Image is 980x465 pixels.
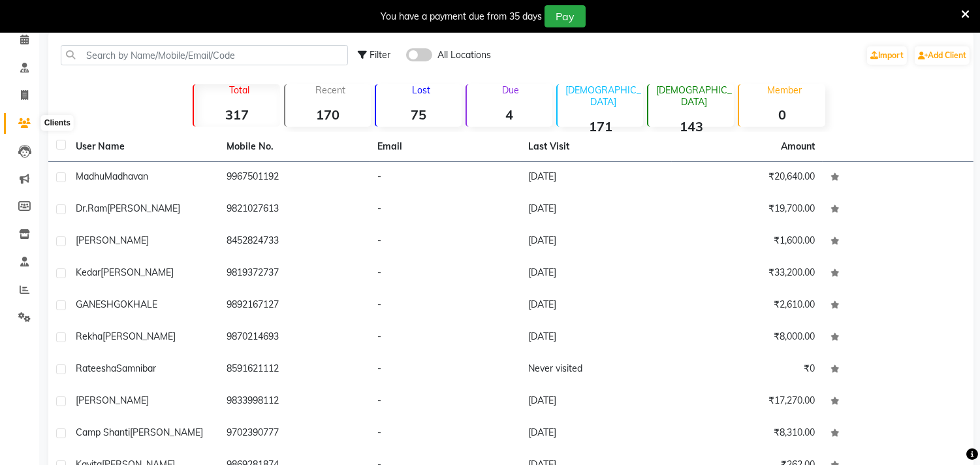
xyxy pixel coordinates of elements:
[376,106,462,123] strong: 75
[545,5,586,27] button: Pay
[41,116,74,131] div: Clients
[101,266,174,278] span: [PERSON_NAME]
[437,48,491,62] span: All Locations
[199,84,279,96] p: Total
[291,84,371,96] p: Recent
[219,162,370,194] td: 9967501192
[739,106,825,123] strong: 0
[469,84,552,96] p: Due
[370,386,520,418] td: -
[563,84,643,108] p: [DEMOGRAPHIC_DATA]
[672,226,823,258] td: ₹1,600.00
[672,418,823,450] td: ₹8,310.00
[672,322,823,354] td: ₹8,000.00
[219,290,370,322] td: 9892167127
[219,132,370,162] th: Mobile No.
[219,322,370,354] td: 9870214693
[219,418,370,450] td: 9702390777
[744,84,825,96] p: Member
[648,118,734,135] strong: 143
[520,132,671,162] th: Last Visit
[520,162,671,194] td: [DATE]
[672,386,823,418] td: ₹17,270.00
[467,106,552,123] strong: 4
[114,298,157,310] span: GOKHALE
[219,194,370,226] td: 9821027613
[773,132,823,161] th: Amount
[104,170,148,182] span: Madhavan
[520,354,671,386] td: Never visited
[76,266,101,278] span: Kedar
[103,330,176,342] span: [PERSON_NAME]
[194,106,279,123] strong: 317
[867,46,907,65] a: Import
[520,194,671,226] td: [DATE]
[76,362,116,374] span: Rateesha
[370,418,520,450] td: -
[76,426,130,438] span: camp Shanti
[370,258,520,290] td: -
[76,330,103,342] span: rekha
[370,290,520,322] td: -
[672,194,823,226] td: ₹19,700.00
[672,354,823,386] td: ₹0
[672,258,823,290] td: ₹33,200.00
[76,234,149,246] span: [PERSON_NAME]
[107,202,180,214] span: [PERSON_NAME]
[520,322,671,354] td: [DATE]
[520,258,671,290] td: [DATE]
[68,132,219,162] th: User Name
[381,84,462,96] p: Lost
[370,49,390,61] span: Filter
[370,132,520,162] th: Email
[915,46,970,65] a: Add Client
[370,194,520,226] td: -
[672,290,823,322] td: ₹2,610.00
[76,394,149,406] span: [PERSON_NAME]
[285,106,371,123] strong: 170
[672,162,823,194] td: ₹20,640.00
[76,202,107,214] span: Dr.Ram
[116,362,156,374] span: Samnibar
[520,418,671,450] td: [DATE]
[61,45,348,65] input: Search by Name/Mobile/Email/Code
[219,226,370,258] td: 8452824733
[654,84,734,108] p: [DEMOGRAPHIC_DATA]
[370,226,520,258] td: -
[370,354,520,386] td: -
[76,298,114,310] span: GANESH
[370,162,520,194] td: -
[219,386,370,418] td: 9833998112
[558,118,643,135] strong: 171
[130,426,203,438] span: [PERSON_NAME]
[520,226,671,258] td: [DATE]
[76,170,104,182] span: Madhu
[520,386,671,418] td: [DATE]
[381,10,542,24] div: You have a payment due from 35 days
[370,322,520,354] td: -
[219,258,370,290] td: 9819372737
[219,354,370,386] td: 8591621112
[520,290,671,322] td: [DATE]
